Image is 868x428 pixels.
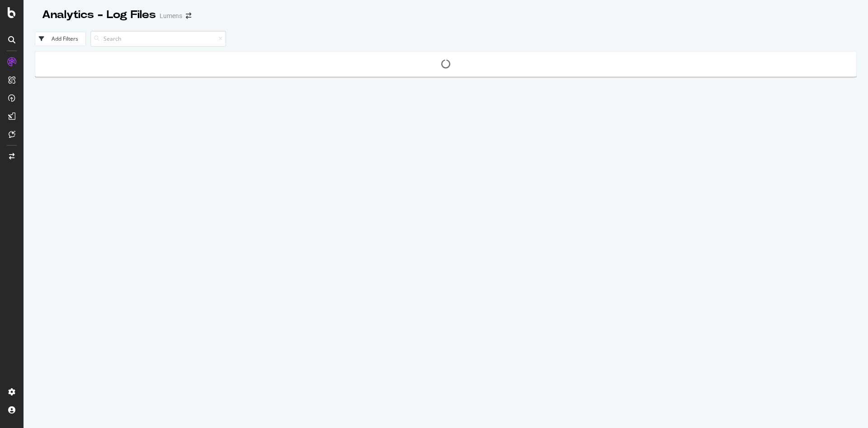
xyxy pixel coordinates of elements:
div: Analytics - Log Files [42,7,156,23]
div: arrow-right-arrow-left [186,13,191,19]
div: Lumens [160,11,182,20]
div: Add Filters [52,35,78,42]
input: Search [90,31,226,47]
button: Add Filters [35,32,86,46]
